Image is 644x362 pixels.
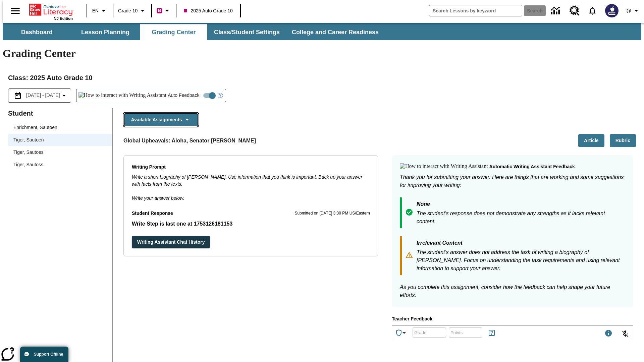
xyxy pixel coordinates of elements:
svg: Collapse Date Range Filter [60,92,68,100]
span: Grade 10 [118,7,138,14]
button: Writing Assistant Chat History [132,236,210,248]
h2: Class : 2025 Auto Grade 10 [8,72,636,83]
span: 2025 Auto Grade 10 [184,7,232,14]
p: Global Upheavals: Aloha, Senator [PERSON_NAME] [123,137,256,145]
img: How to interact with Writing Assistant [400,163,488,170]
button: Boost Class color is violet red. Change class color [154,5,174,17]
button: Language: EN, Select a language [89,5,111,17]
p: The student's answer does not address the task of writing a biography of [PERSON_NAME]. Focus on ... [417,248,625,273]
span: Support Offline [34,352,63,357]
button: Click to activate and allow voice recognition [617,326,633,342]
span: EN [92,7,99,14]
input: Grade: Letters, numbers, %, + and - are allowed. [413,323,446,341]
span: B [158,6,161,15]
span: Enrichment, Sautoen [13,124,107,131]
div: Points: Must be equal to or less than 25. [449,327,482,338]
div: Tiger, Sautoes [8,146,112,159]
span: NJ Edition [54,16,73,20]
div: Enrichment, Sautoen [8,121,112,134]
p: Write your answer below. [132,188,370,202]
h1: Grading Center [3,47,641,60]
span: Tiger, Sautoes [13,149,107,156]
p: The student's response does not demonstrate any strengths as it lacks relevant content. [417,209,625,226]
button: College and Career Readiness [286,24,384,40]
div: SubNavbar [3,23,641,40]
p: Submitted on [DATE] 3:30 PM US/Eastern [294,210,370,217]
p: Teacher Feedback [392,315,633,323]
p: Student Response [132,220,370,228]
button: Dashboard [3,24,70,40]
button: Available Assignments [124,113,198,126]
img: Avatar [605,4,619,17]
span: Tiger, Sautoen [13,136,107,143]
button: Select the date range menu item [11,92,68,100]
div: Grade: Letters, numbers, %, + and - are allowed. [413,327,446,338]
button: Support Offline [20,347,68,362]
p: Automatic writing assistant feedback [489,163,575,171]
a: Resource Center, Will open in new tab [566,2,584,20]
div: Home [29,2,73,20]
button: Grade: Grade 10, Select a grade [115,5,149,17]
span: @ [626,7,631,14]
p: Write Step is last one at 1753126181153 [132,220,370,228]
p: Write a short biography of [PERSON_NAME]. Use information that you think is important. Back up yo... [132,174,370,188]
input: search field [429,5,522,16]
button: Select a new avatar [601,2,623,19]
div: Tiger, Sautoen [8,134,112,146]
p: Writing Prompt [132,164,370,171]
a: Data Center [547,2,566,20]
button: Profile/Settings [623,5,644,17]
input: Points: Must be equal to or less than 25. [449,323,482,341]
button: Class/Student Settings [209,24,285,40]
button: Rules for Earning Points and Achievements, Will open in new tab [485,326,498,340]
button: Lesson Planning [72,24,139,40]
img: How to interact with Writing Assistant [78,92,167,99]
button: Grading Center [140,24,207,40]
span: Auto Feedback [168,92,199,99]
button: Achievements [392,326,411,340]
p: None [417,200,625,209]
span: [DATE] - [DATE] [26,92,60,99]
div: Tiger, Sautoss [8,159,112,171]
p: Student [8,108,112,119]
span: Tiger, Sautoss [13,161,107,168]
p: As you complete this assignment, consider how the feedback can help shape your future efforts. [400,283,625,299]
div: SubNavbar [3,24,385,40]
div: Maximum 1000 characters Press Escape to exit toolbar and use left and right arrow keys to access ... [604,329,612,339]
button: Open Help for Writing Assistant [215,89,226,102]
button: Open side menu [5,1,25,21]
p: Student Response [132,210,173,217]
a: Notifications [584,2,601,19]
p: Irrelevant Content [417,239,625,248]
button: Rubric, Will open in new tab [610,134,636,147]
a: Home [29,3,73,16]
button: Article, Will open in new tab [578,134,604,147]
p: Thank you for submitting your answer. Here are things that are working and some suggestions for i... [400,173,625,189]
